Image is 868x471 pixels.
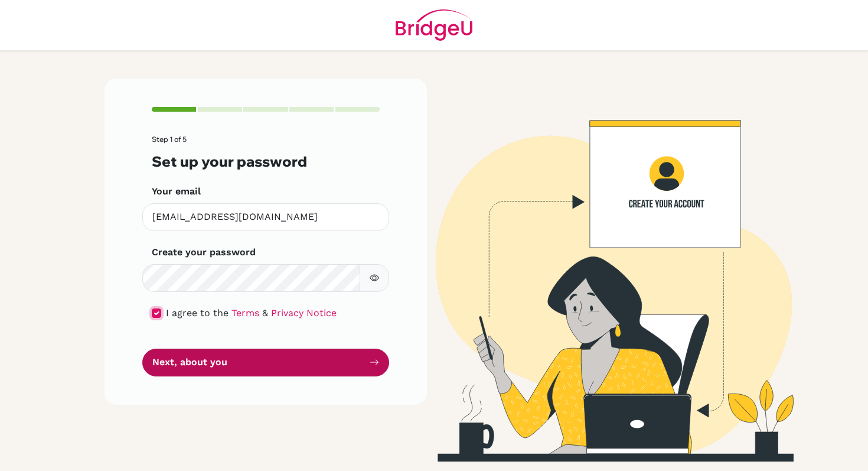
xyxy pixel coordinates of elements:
[152,135,187,144] span: Step 1 of 5
[152,245,256,259] label: Create your password
[271,307,337,319] a: Privacy Notice
[142,203,389,231] input: Insert your email*
[152,184,201,199] label: Your email
[152,153,380,170] h3: Set up your password
[231,307,259,319] a: Terms
[142,349,389,376] button: Next, about you
[262,307,268,319] span: &
[166,307,229,319] span: I agree to the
